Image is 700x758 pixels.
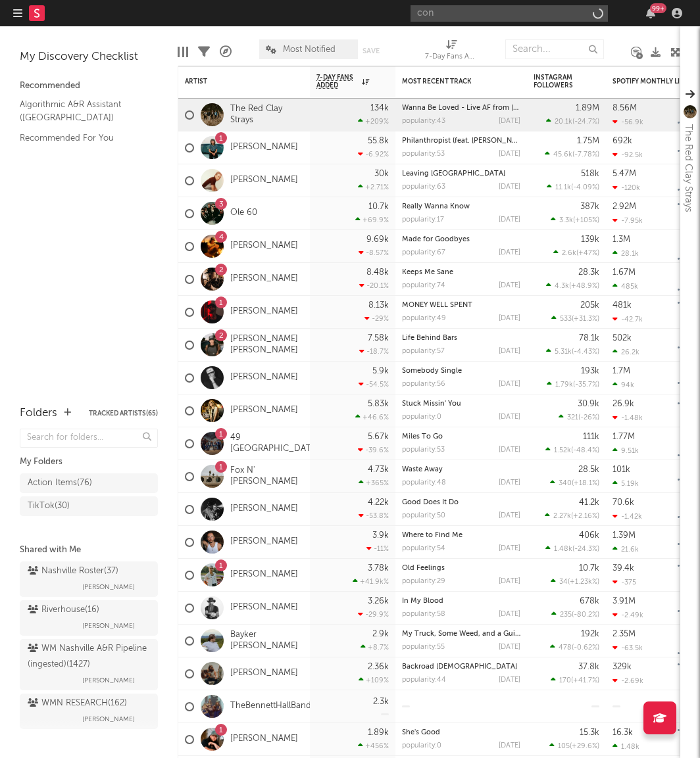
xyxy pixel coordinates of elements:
[499,315,520,322] div: [DATE]
[402,367,462,375] a: Somebody Single
[402,216,444,224] div: popularity: 17
[574,546,597,553] span: -24.3 %
[546,117,599,126] div: ( )
[545,446,599,454] div: ( )
[402,545,445,552] div: popularity: 54
[571,283,597,290] span: +48.9 %
[402,335,457,342] a: Life Behind Bars
[368,564,389,573] div: 3.78k
[20,406,57,421] div: Folders
[364,314,389,323] div: -29 %
[230,306,298,318] a: [PERSON_NAME]
[580,202,599,211] div: 387k
[612,414,643,422] div: -1.48k
[185,78,284,85] div: Artist
[28,602,99,618] div: Riverhouse ( 16 )
[402,644,445,651] div: popularity: 55
[612,104,637,112] div: 8.56M
[499,183,520,191] div: [DATE]
[402,414,441,421] div: popularity: 0
[230,504,298,515] a: [PERSON_NAME]
[580,597,599,605] div: 678k
[368,301,389,310] div: 8.13k
[553,151,572,158] span: 45.6k
[20,473,158,493] a: Action Items(76)
[579,531,599,540] div: 406k
[402,302,472,309] a: MONEY WELL SPENT
[534,74,580,89] div: Instagram Followers
[230,465,303,488] a: Fox N' [PERSON_NAME]
[573,447,597,454] span: -48.4 %
[559,480,572,487] span: 340
[402,466,443,473] a: Waste Away
[366,544,389,553] div: -11 %
[28,696,127,711] div: WMN RESEARCH ( 162 )
[359,347,389,356] div: -18.7 %
[402,269,453,276] a: Keeps Me Sane
[612,512,642,521] div: -1.42k
[376,75,389,88] button: Filter by 7-Day Fans Added
[555,283,569,290] span: 4.3k
[402,118,445,125] div: popularity: 43
[402,479,446,486] div: popularity: 48
[612,531,636,540] div: 1.39M
[612,545,639,554] div: 21.6k
[545,544,599,553] div: ( )
[402,663,520,671] div: Backroad Gospel
[559,413,599,421] div: ( )
[612,170,636,178] div: 5.47M
[612,611,643,619] div: -2.49k
[402,381,445,388] div: popularity: 56
[230,208,257,219] a: Ole 60
[612,630,636,638] div: 2.35M
[402,105,568,112] a: Wanna Be Loved - Live AF from [PERSON_NAME]
[549,742,599,750] div: ( )
[573,513,597,520] span: +2.16 %
[554,447,571,454] span: 1.52k
[560,316,572,323] span: 533
[402,236,470,243] a: Made for Goodbyes
[372,367,389,375] div: 5.9k
[499,742,520,749] div: [DATE]
[579,498,599,507] div: 41.2k
[612,381,634,389] div: 94k
[230,334,303,356] a: [PERSON_NAME] [PERSON_NAME]
[20,639,158,690] a: WM Nashville A&R Pipeline (ingested)(1427)[PERSON_NAME]
[82,579,135,595] span: [PERSON_NAME]
[574,611,597,619] span: -80.2 %
[499,479,520,486] div: [DATE]
[612,151,643,159] div: -92.5k
[612,216,643,225] div: -7.95k
[578,400,599,408] div: 30.9k
[576,104,599,112] div: 1.89M
[178,33,188,71] div: Edit Columns
[358,183,389,191] div: +2.71 %
[359,249,389,257] div: -8.57 %
[359,511,389,520] div: -53.8 %
[612,742,639,751] div: 1.48k
[402,729,520,736] div: She's Good
[499,545,520,552] div: [DATE]
[402,630,520,638] div: My Truck, Some Weed, and a Guitar
[368,334,389,343] div: 7.58k
[499,611,520,618] div: [DATE]
[82,711,135,727] span: [PERSON_NAME]
[20,97,145,124] a: Algorithmic A&R Assistant ([GEOGRAPHIC_DATA])
[499,348,520,355] div: [DATE]
[562,250,576,257] span: 2.6k
[580,301,599,310] div: 205k
[230,668,298,679] a: [PERSON_NAME]
[573,677,597,684] span: +41.7 %
[28,641,147,673] div: WM Nashville A&R Pipeline (ingested) ( 1427 )
[230,273,298,285] a: [PERSON_NAME]
[402,433,520,440] div: Miles To Go
[230,701,311,712] a: TheBennettHallBand
[353,577,389,586] div: +41.9k %
[580,728,599,737] div: 15.3k
[499,381,520,388] div: [DATE]
[612,118,643,126] div: -56.9k
[612,202,636,211] div: 2.92M
[555,118,572,126] span: 20.1k
[402,170,520,178] div: Leaving Carolina
[402,663,517,671] a: Backroad [DEMOGRAPHIC_DATA]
